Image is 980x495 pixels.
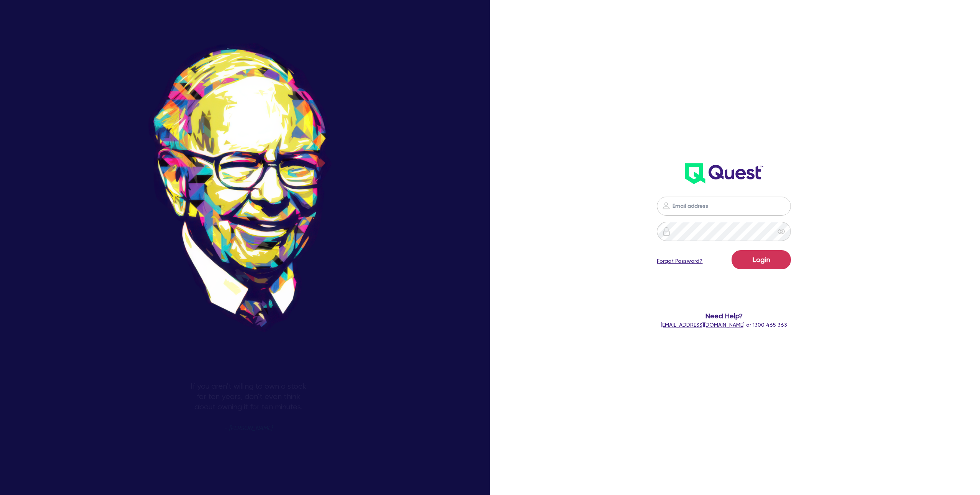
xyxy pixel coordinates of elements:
[685,163,763,184] img: wH2k97JdezQIQAAAABJRU5ErkJggg==
[732,250,791,269] button: Login
[661,322,787,328] span: or 1300 465 363
[588,311,860,321] span: Need Help?
[661,322,745,328] a: [EMAIL_ADDRESS][DOMAIN_NAME]
[662,227,671,236] img: icon-password
[777,228,785,235] span: eye
[657,197,791,216] input: Email address
[657,257,702,265] a: Forgot Password?
[224,425,272,431] span: - [PERSON_NAME]
[661,201,671,210] img: icon-password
